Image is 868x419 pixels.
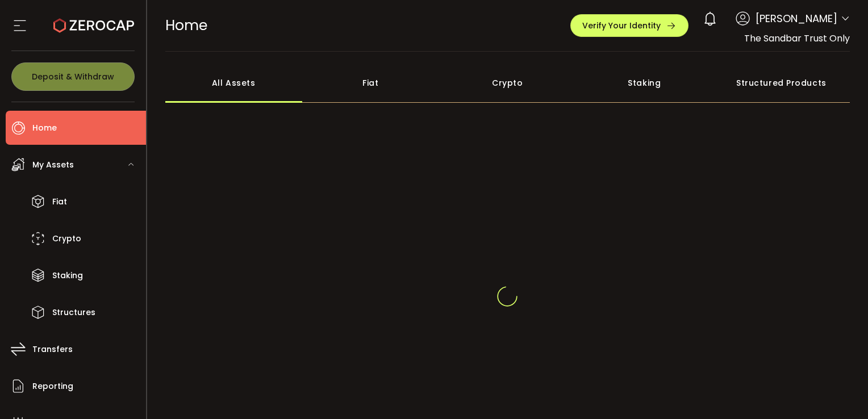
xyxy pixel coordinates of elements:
span: Deposit & Withdraw [32,73,114,81]
span: Home [32,120,57,136]
div: Crypto [439,63,576,103]
span: The Sandbar Trust Only [744,32,850,45]
span: [PERSON_NAME] [756,11,837,26]
span: Home [165,15,207,35]
span: Reporting [32,378,73,395]
button: Deposit & Withdraw [11,62,135,91]
span: Transfers [32,341,73,358]
span: Structures [52,304,95,321]
div: Structured Products [713,63,850,103]
div: Fiat [302,63,439,103]
span: Fiat [52,194,67,210]
span: Staking [52,267,83,284]
button: Verify Your Identity [570,14,688,37]
span: My Assets [32,157,74,173]
div: All Assets [165,63,302,103]
div: Staking [576,63,713,103]
span: Verify Your Identity [582,22,661,30]
span: Crypto [52,231,81,247]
